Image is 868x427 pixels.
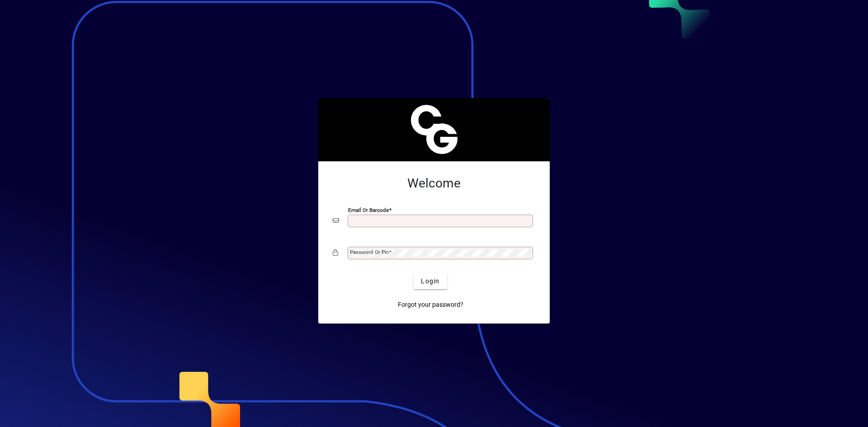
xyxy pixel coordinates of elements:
h2: Welcome [333,176,535,191]
button: Login [414,273,447,289]
span: Forgot your password? [398,300,463,310]
a: Forgot your password? [394,296,467,313]
mat-label: Password or Pin [350,249,389,255]
mat-label: Email or Barcode [348,207,389,213]
span: Login [421,277,439,286]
